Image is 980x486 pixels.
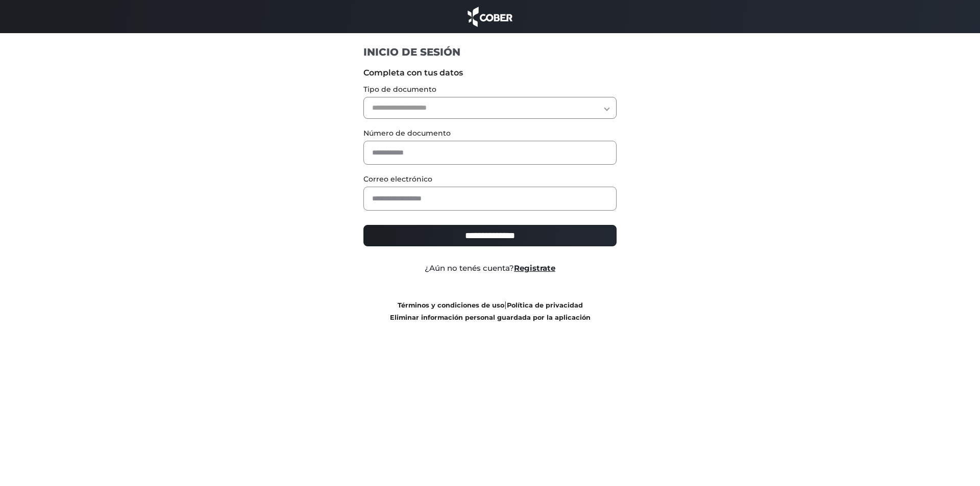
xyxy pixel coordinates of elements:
[507,301,583,309] a: Política de privacidad
[363,128,617,139] label: Número de documento
[356,299,625,323] div: |
[363,67,617,79] label: Completa con tus datos
[390,314,591,321] a: Eliminar información personal guardada por la aplicación
[363,45,617,59] h1: INICIO DE SESIÓN
[363,84,617,95] label: Tipo de documento
[514,263,555,273] a: Registrate
[465,5,515,28] img: cober_marca.png
[398,301,504,309] a: Términos y condiciones de uso
[363,174,617,185] label: Correo electrónico
[356,263,625,274] div: ¿Aún no tenés cuenta?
